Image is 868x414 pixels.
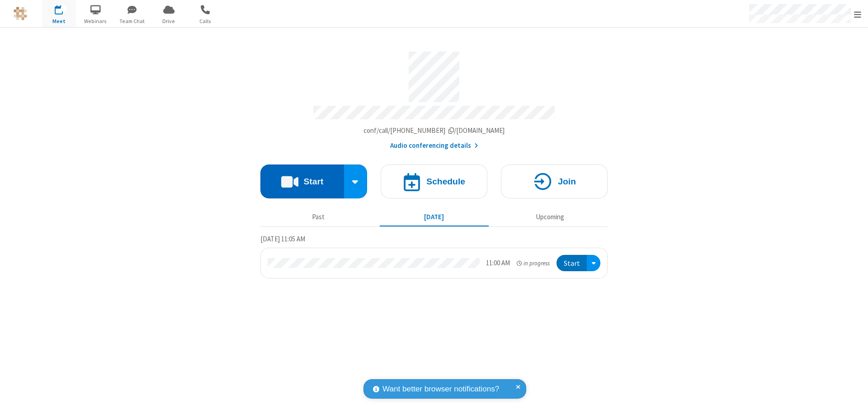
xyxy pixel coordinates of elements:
[557,255,587,272] button: Start
[79,17,113,25] span: Webinars
[260,45,608,151] section: Account details
[517,259,550,268] em: in progress
[42,17,76,25] span: Meet
[486,258,510,268] div: 11:00 AM
[152,17,186,25] span: Drive
[363,126,505,136] button: Copy my meeting room linkCopy my meeting room link
[363,126,505,135] span: Copy my meeting room link
[260,165,344,198] button: Start
[587,255,600,272] div: Open menu
[845,390,861,408] iframe: Chat
[61,5,67,12] div: 1
[264,208,373,226] button: Past
[426,177,465,186] h4: Schedule
[390,141,478,151] button: Audio conferencing details
[501,165,608,198] button: Join
[495,208,604,226] button: Upcoming
[381,165,487,198] button: Schedule
[558,177,576,186] h4: Join
[115,17,149,25] span: Team Chat
[382,383,499,395] span: Want better browser notifications?
[14,7,27,20] img: QA Selenium DO NOT DELETE OR CHANGE
[260,235,305,243] span: [DATE] 11:05 AM
[260,234,608,279] section: Today's Meetings
[189,17,222,25] span: Calls
[344,165,368,198] div: Start conference options
[303,177,323,186] h4: Start
[380,208,489,226] button: [DATE]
